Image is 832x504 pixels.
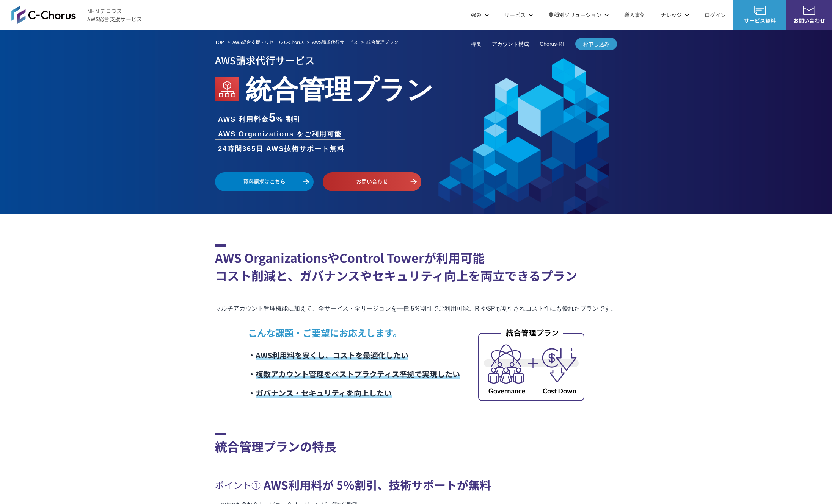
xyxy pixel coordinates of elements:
a: 資料請求はこちら [215,172,314,191]
li: 24時間365日 AWS技術サポート無料 [215,144,348,154]
span: お問い合わせ [786,17,832,25]
h2: 統合管理プランの特長 [215,433,617,455]
a: TOP [215,39,224,45]
p: サービス [504,11,533,19]
a: ログイン [705,11,726,19]
img: AWS総合支援サービス C-Chorus サービス資料 [754,6,766,15]
span: サービス資料 [733,17,786,25]
p: 業種別ソリューション [548,11,609,19]
a: 導入事例 [624,11,645,19]
a: 特長 [471,40,481,48]
li: ・ [248,346,460,365]
li: ・ [248,384,460,403]
span: AWS利用料を安くし、コストを最適化したい [256,350,408,360]
p: マルチアカウント管理機能に加えて、全サービス・全リージョンを一律 5％割引でご利用可能。RIやSPも割引されコスト性にも優れたプランです。 [215,303,617,314]
a: お問い合わせ [323,172,421,191]
a: AWS総合支援・リセール C-Chorus [232,39,304,45]
img: お問い合わせ [803,6,815,15]
p: こんな課題・ご要望にお応えします。 [248,326,460,340]
span: NHN テコラス AWS総合支援サービス [87,7,142,23]
a: お申し込み [575,38,617,50]
img: 統合管理プラン_内容イメージ [478,328,584,401]
h2: AWS OrganizationsやControl Towerが利用可能 コスト削減と、ガバナンスやセキュリティ向上を両立できるプラン [215,244,617,284]
li: ・ [248,365,460,384]
a: Chorus-RI [540,40,564,48]
span: お申し込み [575,40,617,48]
p: AWS請求代行サービス [215,52,617,68]
span: 5 [269,111,276,124]
h3: AWS利用料が 5％割引、技術サポートが無料 [215,474,617,496]
li: AWS 利用料金 % 割引 [215,111,304,125]
a: AWS請求代行サービス [312,39,358,45]
span: ポイント① [215,476,261,493]
li: AWS Organizations をご利用可能 [215,129,345,139]
em: 統合管理プラン [366,39,398,45]
span: 複数アカウント管理をベストプラクティス準拠で実現したい [256,368,460,379]
a: AWS総合支援サービス C-ChorusNHN テコラスAWS総合支援サービス [11,6,142,24]
p: ナレッジ [661,11,689,19]
img: AWS Organizations [215,77,239,101]
img: AWS総合支援サービス C-Chorus [11,6,76,24]
a: アカウント構成 [492,40,529,48]
span: ガバナンス・セキュリティを向上したい [256,387,392,398]
em: 統合管理プラン [245,68,433,107]
p: 強み [471,11,489,19]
